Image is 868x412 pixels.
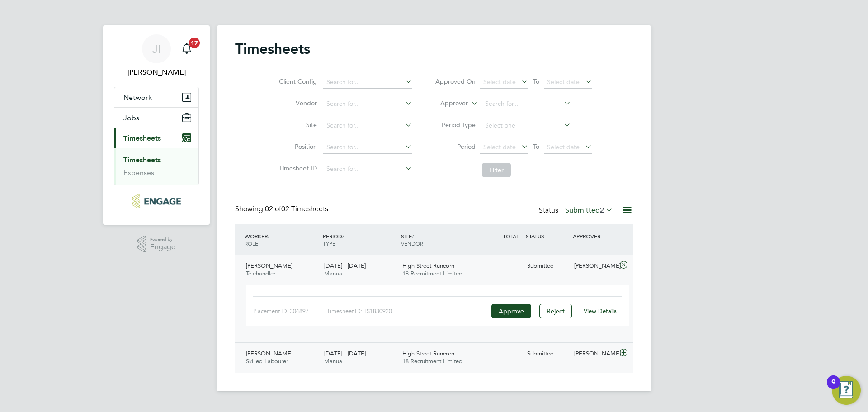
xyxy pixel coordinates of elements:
span: VENDOR [401,240,423,247]
span: JI [152,43,161,55]
label: Site [276,121,317,129]
label: Period [435,142,476,151]
span: Select date [547,78,580,86]
input: Select one [482,119,571,132]
div: Submitted [524,346,571,361]
span: Network [123,93,152,102]
div: STATUS [524,228,571,244]
div: PERIOD [321,228,399,251]
input: Search for... [482,98,571,110]
span: [PERSON_NAME] [246,350,292,357]
a: Expenses [123,168,154,177]
span: Manual [324,270,344,277]
a: Go to home page [114,194,199,208]
div: [PERSON_NAME] [571,346,618,361]
input: Search for... [323,76,412,89]
button: Approve [491,304,531,318]
div: - [476,259,524,274]
span: Select date [483,78,516,86]
div: WORKER [242,228,321,251]
label: Timesheet ID [276,164,317,172]
span: Timesheets [123,134,161,142]
span: Select date [547,143,580,151]
h2: Timesheets [235,40,310,58]
span: Telehandler [246,270,275,277]
span: Engage [150,243,175,251]
div: 9 [831,382,835,394]
div: Timesheet ID: TS1830920 [327,304,489,318]
button: Jobs [114,108,198,128]
div: SITE [399,228,477,251]
span: To [530,76,542,87]
a: View Details [584,307,617,315]
button: Open Resource Center, 9 new notifications [832,376,861,405]
input: Search for... [323,119,412,132]
div: - [476,346,524,361]
span: Jack Isherwood [114,67,199,78]
label: Submitted [565,206,613,215]
a: Powered byEngage [137,236,176,253]
input: Search for... [323,163,412,175]
span: High Street Runcorn [402,262,454,270]
label: Client Config [276,77,317,85]
button: Timesheets [114,128,198,148]
button: Filter [482,163,511,177]
div: [PERSON_NAME] [571,259,618,274]
label: Approved On [435,77,476,85]
a: Timesheets [123,156,161,164]
div: APPROVER [571,228,618,244]
span: [PERSON_NAME] [246,262,292,270]
a: JI[PERSON_NAME] [114,34,199,78]
span: Skilled Labourer [246,357,288,365]
div: Showing [235,204,330,214]
span: Jobs [123,114,139,122]
span: High Street Runcorn [402,350,454,357]
input: Search for... [323,141,412,154]
span: / [268,232,269,240]
span: / [412,232,414,240]
a: 17 [178,34,196,63]
span: [DATE] - [DATE] [324,262,366,270]
span: 17 [189,38,200,48]
div: Submitted [524,259,571,274]
span: ROLE [245,240,258,247]
label: Vendor [276,99,317,107]
span: / [342,232,344,240]
button: Network [114,87,198,107]
span: 18 Recruitment Limited [402,270,462,277]
input: Search for... [323,98,412,110]
div: Placement ID: 304897 [253,304,327,318]
span: Powered by [150,236,175,243]
nav: Main navigation [103,25,210,225]
label: Period Type [435,121,476,129]
div: Timesheets [114,148,198,185]
span: [DATE] - [DATE] [324,350,366,357]
span: TYPE [323,240,335,247]
label: Approver [427,99,468,108]
label: Position [276,142,317,151]
button: Reject [539,304,572,318]
img: legacie-logo-retina.png [132,194,180,208]
div: Status [539,204,615,217]
span: 02 of [265,204,281,213]
span: To [530,141,542,152]
span: Manual [324,357,344,365]
span: 02 Timesheets [265,204,328,213]
span: TOTAL [503,232,519,240]
span: 18 Recruitment Limited [402,357,462,365]
span: 2 [600,206,604,215]
span: Select date [483,143,516,151]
